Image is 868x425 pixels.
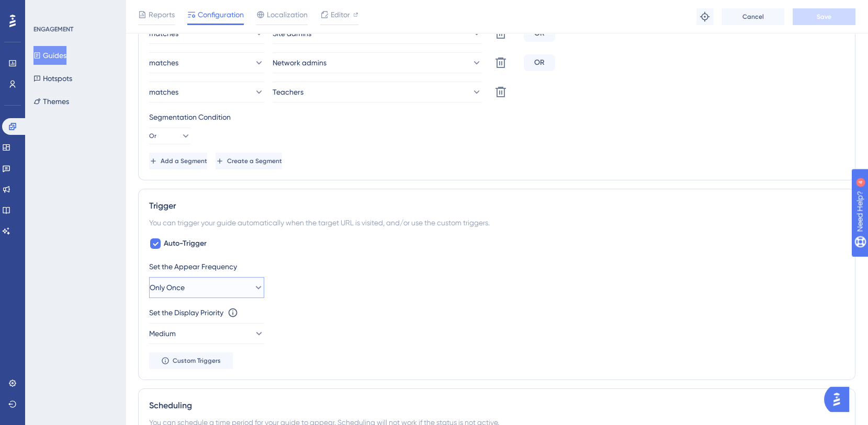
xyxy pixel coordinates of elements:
[273,52,482,73] button: Network admins
[722,8,784,25] button: Cancel
[149,352,233,369] button: Custom Triggers
[742,13,764,21] span: Cancel
[150,281,185,294] span: Only Once
[149,23,264,44] button: matches
[149,27,178,40] span: matches
[273,82,482,102] button: Teachers
[149,128,191,144] button: Or
[149,153,207,169] button: Add a Segment
[273,23,482,44] button: Site admins
[164,237,207,250] span: Auto-Trigger
[524,25,555,42] div: OR
[149,86,178,98] span: matches
[149,82,264,102] button: matches
[524,54,555,71] div: OR
[817,13,831,21] span: Save
[149,132,156,140] span: Or
[149,306,223,319] div: Set the Display Priority
[273,56,326,69] span: Network admins
[149,399,844,412] div: Scheduling
[149,327,176,340] span: Medium
[149,56,178,69] span: matches
[198,8,244,21] span: Configuration
[793,8,855,25] button: Save
[161,157,207,165] span: Add a Segment
[331,8,350,21] span: Editor
[33,46,66,65] button: Guides
[149,277,264,298] button: Only Once
[267,8,308,21] span: Localization
[33,25,73,33] div: ENGAGEMENT
[149,260,844,273] div: Set the Appear Frequency
[73,5,76,14] div: 4
[149,200,844,212] div: Trigger
[227,157,282,165] span: Create a Segment
[149,323,264,344] button: Medium
[33,92,69,111] button: Themes
[216,153,282,169] button: Create a Segment
[173,357,221,365] span: Custom Triggers
[824,384,855,415] iframe: UserGuiding AI Assistant Launcher
[149,111,844,123] div: Segmentation Condition
[273,27,311,40] span: Site admins
[149,52,264,73] button: matches
[273,86,303,98] span: Teachers
[149,216,844,229] div: You can trigger your guide automatically when the target URL is visited, and/or use the custom tr...
[149,8,175,21] span: Reports
[25,3,65,15] span: Need Help?
[33,69,72,88] button: Hotspots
